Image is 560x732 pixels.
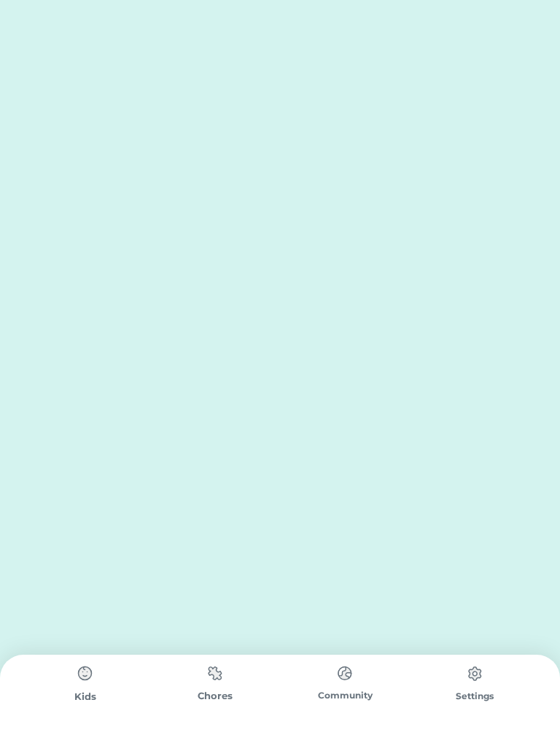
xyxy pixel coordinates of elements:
[201,659,230,688] img: type%3Dchores%2C%20state%3Ddefault.svg
[280,689,410,702] div: Community
[71,659,100,688] img: type%3Dchores%2C%20state%3Ddefault.svg
[410,690,540,703] div: Settings
[150,689,280,704] div: Chores
[20,690,150,704] div: Kids
[460,659,489,688] img: type%3Dchores%2C%20state%3Ddefault.svg
[330,659,359,688] img: type%3Dchores%2C%20state%3Ddefault.svg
